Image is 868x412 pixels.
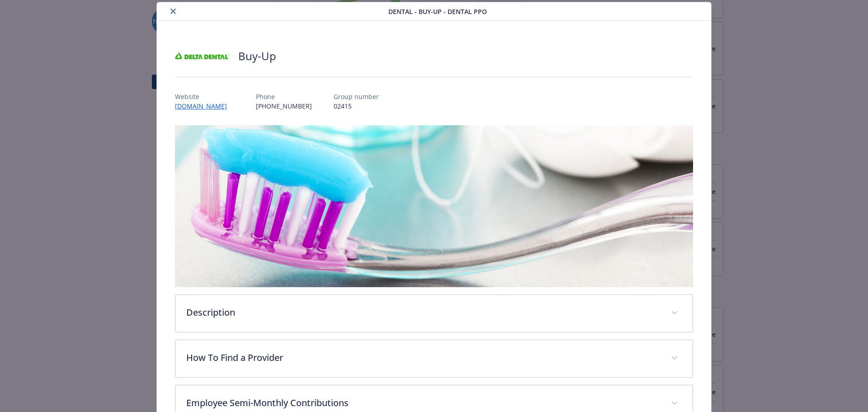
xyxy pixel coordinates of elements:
[175,340,693,377] div: How To Find a Provider
[256,101,312,111] p: [PHONE_NUMBER]
[175,125,693,287] img: banner
[186,351,660,365] p: How To Find a Provider
[238,48,276,64] h2: Buy-Up
[175,295,693,332] div: Description
[175,102,234,110] a: [DOMAIN_NAME]
[186,396,660,410] p: Employee Semi-Monthly Contributions
[388,7,487,16] span: Dental - Buy-Up - Dental PPO
[175,92,234,101] p: Website
[175,43,229,70] img: Delta Dental Insurance Company
[256,92,312,101] p: Phone
[186,306,660,319] p: Description
[334,101,379,111] p: 02415
[168,6,179,17] button: close
[334,92,379,101] p: Group number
